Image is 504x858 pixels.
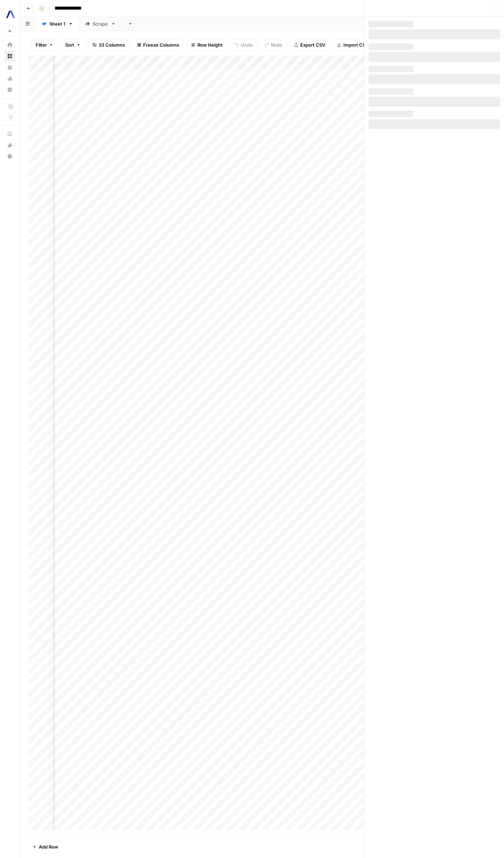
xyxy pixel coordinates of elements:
span: Undo [241,41,253,48]
button: Import CSV [332,39,373,50]
button: Sort [61,39,85,50]
a: Browse [4,50,15,62]
a: Home [4,39,15,50]
button: Export CSV [289,39,330,50]
span: Redo [271,41,282,48]
button: Add Row [28,841,62,852]
button: Row Height [187,39,227,50]
button: Filter [31,39,58,50]
span: 33 Columns [99,41,125,48]
a: AirOps Academy [4,128,15,139]
button: Help + Support [4,151,15,162]
span: Add Row [39,843,58,850]
a: Sheet 1 [36,17,79,31]
button: Redo [260,39,287,50]
a: Scrape [79,17,122,31]
span: Export CSV [300,41,325,48]
span: Freeze Columns [143,41,179,48]
button: Workspace: Assembly AI [4,6,15,23]
button: 33 Columns [88,39,129,50]
button: Freeze Columns [132,39,184,50]
div: What's new? [5,140,15,150]
button: What's new? [4,139,15,151]
img: Assembly AI Logo [4,8,17,21]
span: Import CSV [343,41,369,48]
span: Row Height [197,41,223,48]
a: Your Data [4,62,15,73]
div: Scrape [93,20,108,27]
button: Undo [230,39,257,50]
a: Settings [4,84,15,95]
div: Sheet 1 [49,20,65,27]
a: Usage [4,73,15,84]
span: Sort [65,41,74,48]
span: Filter [36,41,47,48]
